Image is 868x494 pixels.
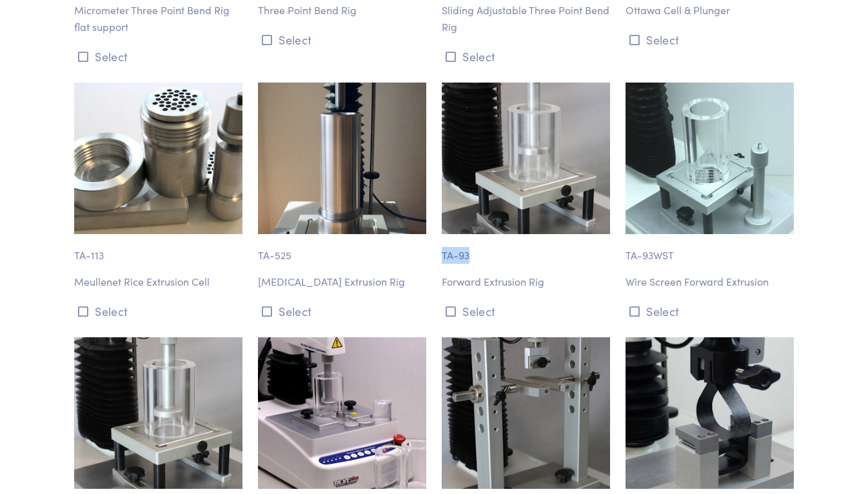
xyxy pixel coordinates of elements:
p: Three Point Bend Rig [258,2,426,19]
p: TA-93WST [626,234,794,264]
img: ta-94-back-extrusion-fixture.jpg [74,337,242,489]
p: Wire Screen Forward Extrusion [626,273,794,290]
img: adhesion-a_lts-loop-tack-rig.jpg [626,337,794,489]
p: Micrometer Three Point Bend Rig flat support [74,2,242,35]
img: ta-94be.jpg [258,337,426,489]
p: Sliding Adjustable Three Point Bend Rig [442,2,610,35]
button: Select [442,301,610,322]
img: ta-tr_tube-roller-fixture.jpg [442,337,610,489]
button: Select [258,29,426,50]
button: Select [258,301,426,322]
p: TA-525 [258,234,426,264]
p: Meullenet Rice Extrusion Cell [74,273,242,290]
img: ta-93wst-edited.jpg [626,83,794,234]
p: TA-113 [74,234,242,264]
img: ta-113_meullenet_rice_extrusion_cell.jpg [74,83,242,234]
img: ta-93_forward-extrusion-fixture.jpg [442,83,610,234]
button: Select [74,301,242,322]
p: [MEDICAL_DATA] Extrusion Rig [258,273,426,290]
button: Select [74,46,242,67]
p: Forward Extrusion Rig [442,273,610,290]
img: ta-525_capillaryfixture.jpg [258,83,426,234]
p: Ottawa Cell & Plunger [626,2,794,19]
button: Select [626,29,794,50]
p: TA-93 [442,234,610,264]
button: Select [626,301,794,322]
button: Select [442,46,610,67]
